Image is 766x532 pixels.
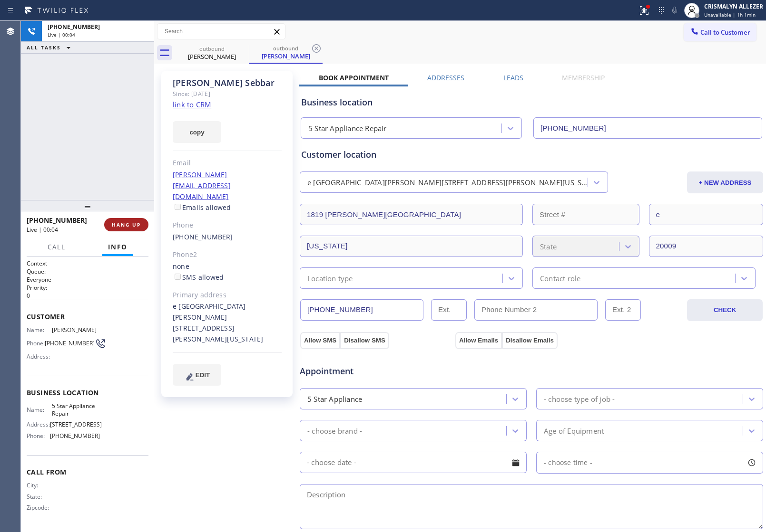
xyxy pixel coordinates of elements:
[684,23,756,41] button: Call to Customer
[250,42,322,63] div: Sarah Sebbar
[52,402,99,417] span: 5 Star Appliance Repair
[300,332,340,349] button: Allow SMS
[173,77,282,88] div: [PERSON_NAME] Sebbar
[173,290,282,301] div: Primary address
[455,332,502,349] button: Allow Emails
[704,11,756,18] span: Unavailable | 1h 1min
[562,73,605,82] label: Membership
[427,73,464,82] label: Addresses
[300,452,527,473] input: - choose date -
[300,365,453,378] span: Appointment
[668,4,681,17] button: Mute
[308,123,387,134] div: 5 Star Appliance Repair
[687,299,763,321] button: CHECK
[301,96,762,109] div: Business location
[27,44,61,51] span: ALL TASKS
[307,425,362,436] div: - choose brand -
[27,292,148,300] p: 0
[532,204,639,225] input: Street #
[27,216,87,225] span: [PHONE_NUMBER]
[48,31,75,38] span: Live | 00:04
[544,425,604,436] div: Age of Equipment
[27,482,52,489] span: City:
[250,52,322,60] div: [PERSON_NAME]
[176,52,248,61] div: [PERSON_NAME]
[173,273,224,282] label: SMS allowed
[173,232,233,241] a: [PHONE_NUMBER]
[176,42,248,64] div: Sarah Sebbar
[27,340,45,347] span: Phone:
[112,221,141,228] span: HANG UP
[173,158,282,169] div: Email
[300,236,523,257] input: City
[27,353,52,360] span: Address:
[173,88,282,99] div: Since: [DATE]
[27,493,52,500] span: State:
[502,332,558,349] button: Disallow Emails
[307,273,353,284] div: Location type
[431,299,467,321] input: Ext.
[48,243,66,251] span: Call
[173,170,231,201] a: [PERSON_NAME][EMAIL_ADDRESS][DOMAIN_NAME]
[21,42,80,53] button: ALL TASKS
[544,393,615,404] div: - choose type of job -
[340,332,389,349] button: Disallow SMS
[687,171,763,193] button: + NEW ADDRESS
[649,204,764,225] input: Apt. #
[27,226,58,234] span: Live | 00:04
[173,121,221,143] button: copy
[605,299,641,321] input: Ext. 2
[307,177,589,188] div: e [GEOGRAPHIC_DATA][PERSON_NAME][STREET_ADDRESS][PERSON_NAME][US_STATE]
[27,326,52,333] span: Name:
[175,204,181,210] input: Emails allowed
[175,274,181,280] input: SMS allowed
[27,504,52,511] span: Zipcode:
[544,458,592,467] span: - choose time -
[173,364,221,386] button: EDIT
[27,284,148,292] h2: Priority:
[700,28,750,37] span: Call to Customer
[50,432,100,439] span: [PHONE_NUMBER]
[45,340,95,347] span: [PHONE_NUMBER]
[300,299,423,321] input: Phone Number
[173,100,211,109] a: link to CRM
[250,45,322,52] div: outbound
[704,2,763,10] div: CRISMALYN ALLEZER
[27,421,50,428] span: Address:
[474,299,598,321] input: Phone Number 2
[27,267,148,275] h2: Queue:
[108,243,128,251] span: Info
[540,273,580,284] div: Contact role
[649,236,764,257] input: ZIP
[27,406,52,413] span: Name:
[301,148,762,161] div: Customer location
[27,312,148,321] span: Customer
[307,393,362,404] div: 5 Star Appliance
[27,388,148,397] span: Business location
[196,371,210,379] span: EDIT
[157,24,285,39] input: Search
[27,275,148,284] p: Everyone
[52,326,99,333] span: [PERSON_NAME]
[27,467,148,476] span: Call From
[533,117,762,139] input: Phone Number
[176,45,248,52] div: outbound
[173,203,231,212] label: Emails allowed
[300,204,523,225] input: Address
[48,23,100,31] span: [PHONE_NUMBER]
[173,249,282,260] div: Phone2
[27,432,50,439] span: Phone:
[27,259,148,267] h1: Context
[173,220,282,231] div: Phone
[173,301,282,345] div: e [GEOGRAPHIC_DATA][PERSON_NAME][STREET_ADDRESS][PERSON_NAME][US_STATE]
[42,238,71,256] button: Call
[50,421,102,428] span: [STREET_ADDRESS]
[104,218,148,231] button: HANG UP
[503,73,523,82] label: Leads
[102,238,133,256] button: Info
[173,261,282,283] div: none
[319,73,389,82] label: Book Appointment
